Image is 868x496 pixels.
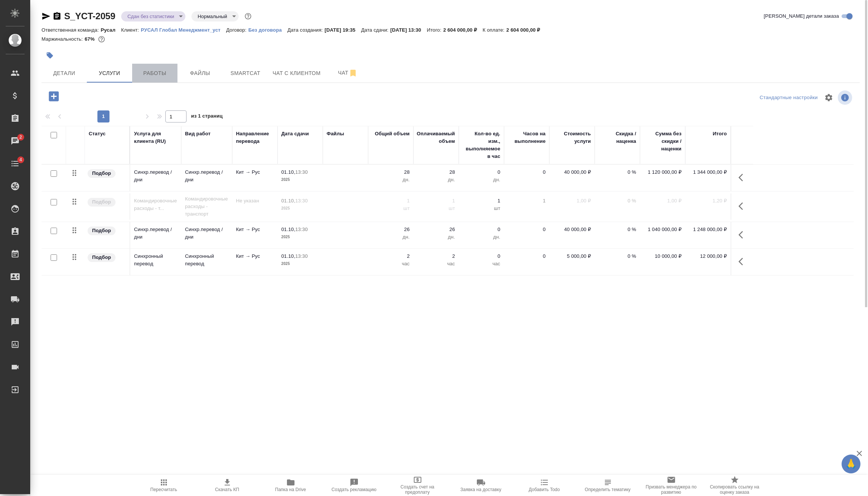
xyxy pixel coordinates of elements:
p: 1 [417,197,455,205]
p: 01.10, [281,227,295,232]
p: Договор: [226,27,248,33]
p: Подбор [92,170,111,177]
p: 1 [463,197,500,205]
p: 28 [372,168,410,176]
p: [DATE] 13:30 [390,27,427,33]
p: Ответственная команда: [42,27,101,33]
p: 0 [463,253,500,260]
span: Файлы [182,69,218,78]
span: 4 [15,156,26,164]
p: 2 604 000,00 ₽ [443,27,483,33]
button: 714783.50 RUB; [97,34,106,44]
p: 0 [463,226,500,233]
p: 2 604 000,00 ₽ [506,27,546,33]
button: Доп статусы указывают на важность/срочность заказа [243,11,253,21]
p: 2025 [281,205,319,212]
p: шт [463,205,500,212]
span: Детали [46,69,82,78]
p: Синхронный перевод [185,253,228,268]
p: дн. [417,176,455,184]
td: 1 [504,193,549,220]
span: [PERSON_NAME] детали заказа [764,12,839,20]
button: Нормальный [195,13,229,20]
span: 2 [15,133,26,141]
span: Работы [137,69,173,78]
p: 12 000,00 ₽ [689,253,727,260]
p: Не указан [236,197,274,205]
p: 1 120 000,00 ₽ [644,168,681,176]
span: Услуги [91,69,128,78]
div: Направление перевода [236,130,274,145]
div: Кол-во ед. изм., выполняемое в час [463,130,500,160]
p: Кит → Рус [236,226,274,233]
p: 13:30 [295,198,308,204]
p: Командировочные расходы - транспорт [185,195,228,218]
p: дн. [417,233,455,241]
p: шт [372,205,410,212]
button: Показать кнопки [734,226,752,244]
button: Сдан без статистики [125,13,176,20]
svg: Отписаться [348,69,358,78]
p: 1 248 000,00 ₽ [689,226,727,233]
span: Посмотреть информацию [838,90,854,105]
button: Показать кнопки [734,253,752,271]
p: 0 % [598,197,636,205]
div: Дата сдачи [281,130,309,138]
p: час [463,260,500,268]
p: Подбор [92,254,111,261]
p: Дата создания: [287,27,324,33]
span: Чат [330,68,366,78]
p: Дата сдачи: [361,27,390,33]
p: Синхр.перевод /дни [185,226,228,241]
button: 🙏 [842,455,860,473]
p: 0 [463,168,500,176]
div: Услуга для клиента (RU) [134,130,177,145]
button: Добавить тэг [42,47,58,64]
p: 0 % [598,226,636,233]
p: 1,00 ₽ [553,197,591,205]
p: 01.10, [281,198,295,204]
div: Оплачиваемый объем [417,130,455,145]
p: шт [417,205,455,212]
div: Сумма без скидки / наценки [644,130,681,153]
div: Стоимость услуги [553,130,591,145]
div: Сдан без статистики [191,11,238,21]
div: Скидка / наценка [598,130,636,145]
div: Итого [713,130,727,138]
p: Командировочные расходы - т... [134,197,177,212]
p: дн. [463,176,500,184]
div: Вид работ [185,130,211,138]
p: К оплате: [483,27,506,33]
div: Сдан без статистики [121,11,185,21]
p: 01.10, [281,169,295,175]
p: 13:30 [295,253,308,259]
p: 10 000,00 ₽ [644,253,681,260]
p: 01.10, [281,253,295,259]
p: Клиент: [121,27,141,33]
p: 40 000,00 ₽ [553,168,591,176]
p: дн. [372,176,410,184]
p: 2025 [281,260,319,268]
p: Синхр.перевод /дни [185,168,228,184]
span: Чат с клиентом [273,69,321,78]
p: 13:30 [295,169,308,175]
p: 26 [372,226,410,233]
td: 0 [504,249,549,275]
p: 13:30 [295,227,308,232]
p: 0 % [598,253,636,260]
p: 2 [372,253,410,260]
p: Без договора [248,27,288,33]
p: 1 [372,197,410,205]
button: Показать кнопки [734,168,752,187]
p: 1 040 000,00 ₽ [644,226,681,233]
button: Скопировать ссылку для ЯМессенджера [42,12,51,21]
div: Статус [89,130,106,138]
p: 2025 [281,176,319,184]
p: 1 344 000,00 ₽ [689,168,727,176]
p: 28 [417,168,455,176]
a: 4 [2,154,28,173]
span: Smartcat [227,69,264,78]
p: час [417,260,455,268]
a: РУСАЛ Глобал Менеджмент_уст [141,26,226,33]
p: 1,20 ₽ [689,197,727,205]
